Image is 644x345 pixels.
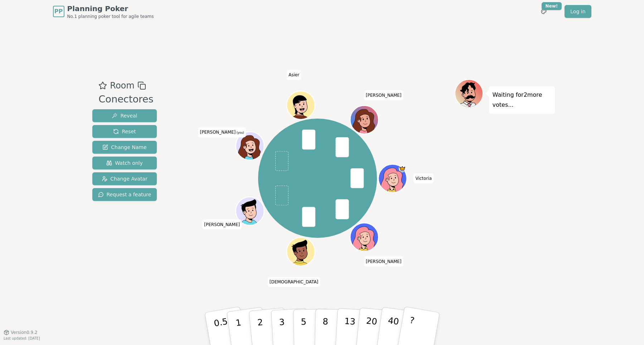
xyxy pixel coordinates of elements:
span: No.1 planning poker tool for agile teams [67,14,154,19]
span: Change Name [102,144,146,151]
button: Add as favourite [98,79,107,92]
button: Reveal [92,109,157,122]
span: Click to change your name [287,70,301,80]
button: Click to change your avatar [237,133,263,159]
a: Log in [565,5,591,18]
span: Planning Poker [67,4,154,14]
span: Last updated: [DATE] [4,336,40,340]
button: Watch only [92,157,157,169]
span: Click to change your name [413,173,434,183]
button: Request a feature [92,188,157,201]
span: Watch only [106,159,143,167]
button: Change Name [92,141,157,154]
span: Room [110,79,134,92]
span: Click to change your name [202,219,242,229]
button: New! [537,5,550,18]
span: Reset [113,128,136,135]
a: PPPlanning PokerNo.1 planning poker tool for agile teams [53,4,154,19]
span: Victoria is the host [399,165,406,172]
button: Version0.9.2 [4,330,38,335]
div: Conectores [98,92,153,107]
button: Reset [92,125,157,138]
span: Click to change your name [364,256,403,266]
p: Waiting for 2 more votes... [493,90,551,110]
span: PP [54,7,63,16]
span: Reveal [112,112,137,119]
span: Click to change your name [268,277,320,287]
span: Request a feature [98,191,151,198]
button: Change Avatar [92,172,157,185]
span: Change Avatar [102,175,147,182]
span: (you) [236,131,244,134]
span: Click to change your name [364,90,403,100]
span: Version 0.9.2 [11,330,38,335]
div: New! [542,2,562,10]
span: Click to change your name [198,127,246,137]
